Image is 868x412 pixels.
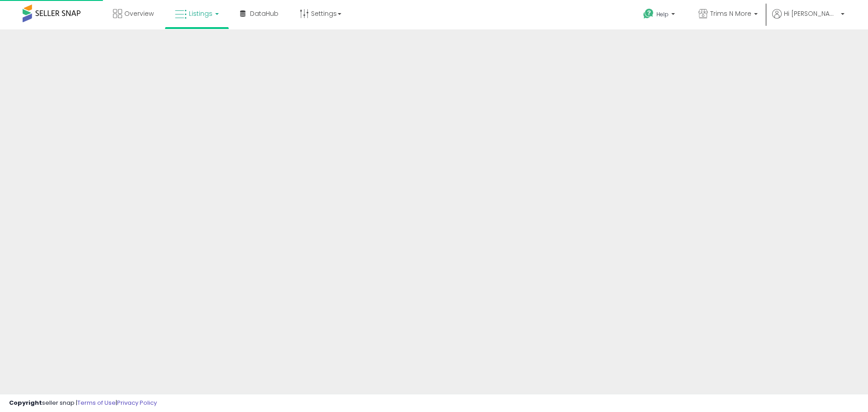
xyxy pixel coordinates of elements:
[656,10,669,18] span: Help
[77,398,116,407] a: Terms of Use
[710,9,751,18] span: Trims N More
[117,398,157,407] a: Privacy Policy
[250,9,278,18] span: DataHub
[124,9,154,18] span: Overview
[9,399,157,407] div: seller snap | |
[9,398,42,407] strong: Copyright
[189,9,212,18] span: Listings
[643,8,654,19] i: Get Help
[636,1,684,29] a: Help
[784,9,838,18] span: Hi [PERSON_NAME]
[772,9,844,29] a: Hi [PERSON_NAME]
